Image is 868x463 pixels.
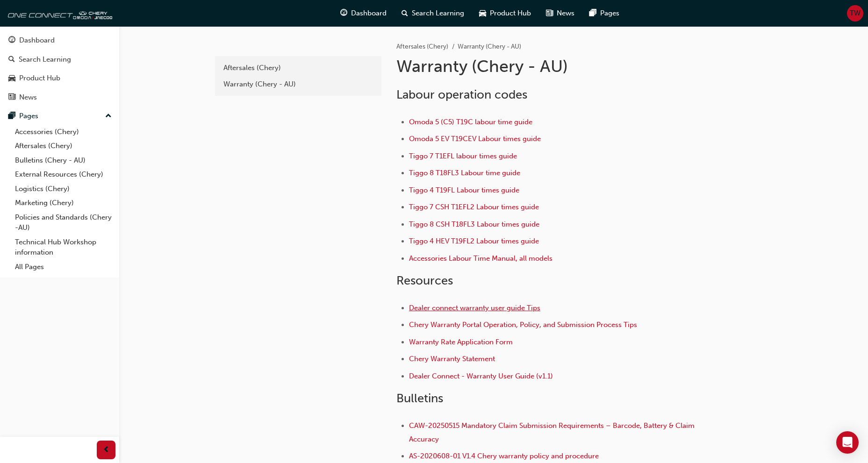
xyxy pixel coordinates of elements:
a: Chery Warranty Statement [409,355,495,363]
a: Bulletins (Chery - AU) [11,153,115,168]
img: oneconnect [5,4,112,22]
span: Dashboard [351,8,387,19]
span: pages-icon [589,7,596,19]
a: news-iconNews [538,4,582,23]
a: CAW-20250515 Mandatory Claim Submission Requirements – Barcode, Battery & Claim Accuracy [409,421,696,443]
a: Omoda 5 (C5) T19C labour time guide [409,118,532,126]
button: Pages [4,107,115,125]
a: Accessories Labour Time Manual, all models [409,254,552,263]
a: Dashboard [4,32,115,49]
a: Policies and Standards (Chery -AU) [11,210,115,235]
a: Search Learning [4,51,115,68]
a: Marketing (Chery) [11,196,115,210]
button: DashboardSearch LearningProduct HubNews [4,30,115,107]
div: Warranty (Chery - AU) [223,79,373,90]
span: Pages [600,8,619,19]
a: Tiggo 8 CSH T18FL3 Labour times guide [409,220,539,228]
a: Logistics (Chery) [11,182,115,196]
span: news-icon [8,93,15,102]
a: pages-iconPages [582,4,627,23]
a: car-iconProduct Hub [472,4,538,23]
a: Chery Warranty Portal Operation, Policy, and Submission Process Tips [409,321,637,329]
span: Search Learning [412,8,464,19]
a: Tiggo 4 T19FL Labour times guide [409,186,519,194]
span: Resources [396,273,453,288]
span: Product Hub [490,8,531,19]
a: guage-iconDashboard [333,4,394,23]
span: up-icon [105,110,112,122]
div: Search Learning [19,54,71,65]
a: Dealer Connect - Warranty User Guide (v1.1) [409,372,553,380]
a: Warranty Rate Application Form [409,338,513,346]
div: Pages [19,111,38,121]
a: Tiggo 7 T1EFL labour times guide [409,152,517,160]
div: News [19,92,37,103]
a: Technical Hub Workshop information [11,235,115,260]
a: Accessories (Chery) [11,125,115,139]
span: TW [850,8,861,19]
a: Product Hub [4,70,115,87]
a: Aftersales (Chery) [11,139,115,153]
a: External Resources (Chery) [11,167,115,182]
span: car-icon [8,74,15,83]
a: Tiggo 7 CSH T1EFL2 Labour times guide [409,203,539,211]
span: pages-icon [8,112,15,121]
span: car-icon [479,7,486,19]
h1: Warranty (Chery - AU) [396,56,703,77]
a: Aftersales (Chery) [219,60,378,76]
a: Tiggo 8 T18FL3 Labour time guide [409,169,520,177]
div: Open Intercom Messenger [836,431,859,454]
a: News [4,89,115,106]
span: News [557,8,574,19]
div: Product Hub [19,73,60,84]
a: Tiggo 4 HEV T19FL2 Labour times guide [409,237,539,245]
a: Omoda 5 EV T19CEV Labour times guide [409,135,541,143]
span: guage-icon [8,36,15,45]
a: All Pages [11,260,115,274]
a: search-iconSearch Learning [394,4,472,23]
span: Labour operation codes [396,87,527,102]
span: Bulletins [396,391,443,406]
span: search-icon [402,7,408,19]
span: news-icon [546,7,553,19]
li: Warranty (Chery - AU) [458,42,521,52]
a: AS-2020608-01 V1.4 Chery warranty policy and procedure [409,452,599,460]
div: Dashboard [19,35,55,46]
span: prev-icon [103,444,110,456]
div: Aftersales (Chery) [223,63,373,73]
a: Aftersales (Chery) [396,43,448,50]
a: Warranty (Chery - AU) [219,76,378,93]
span: search-icon [8,56,15,64]
a: Dealer connect warranty user guide Tips [409,304,540,312]
button: TW [847,5,863,21]
span: guage-icon [340,7,347,19]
